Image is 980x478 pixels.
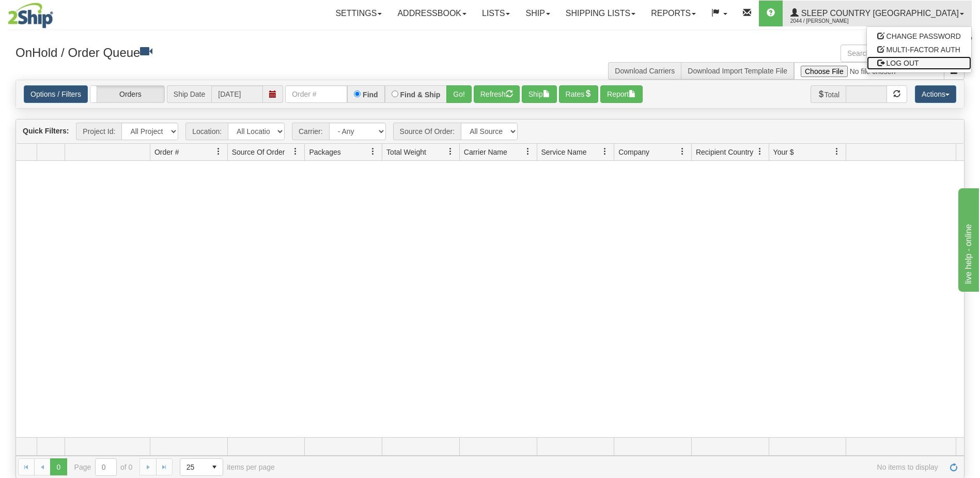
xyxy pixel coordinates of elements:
a: Options / Filters [24,85,88,103]
input: Order # [285,85,347,103]
input: Search [841,44,944,62]
span: Ship Date [167,85,211,103]
a: Shipping lists [558,1,643,26]
a: Service Name filter column settings [596,143,614,160]
a: Download Carriers [615,67,675,75]
a: Order # filter column settings [210,143,227,160]
label: Orders [90,86,164,102]
a: Addressbook [390,1,474,26]
a: Lists [474,1,518,26]
span: Packages [309,147,340,157]
span: 25 [186,462,200,472]
span: Total Weight [386,147,426,157]
a: LOG OUT [867,56,971,70]
span: Your $ [773,147,794,157]
span: select [206,459,223,475]
a: Total Weight filter column settings [442,143,459,160]
span: Project Id: [76,123,121,140]
a: Packages filter column settings [364,143,382,160]
span: 2044 / [PERSON_NAME] [790,16,868,26]
iframe: chat widget [956,186,979,292]
h3: OnHold / Order Queue [15,44,483,59]
button: Ship [522,85,557,103]
span: Page sizes drop down [180,458,223,476]
span: Order # [154,147,179,157]
a: Ship [518,1,557,26]
span: MULTI-FACTOR AUTH [886,46,960,54]
span: Location: [185,123,228,140]
a: Recipient Country filter column settings [751,143,769,160]
input: Import [794,62,944,80]
span: Carrier Name [464,147,507,157]
span: LOG OUT [886,59,919,67]
span: CHANGE PASSWORD [886,32,961,40]
a: Download Import Template File [688,67,787,75]
a: Your $ filter column settings [828,143,846,160]
a: Sleep Country [GEOGRAPHIC_DATA] 2044 / [PERSON_NAME] [783,1,972,26]
div: grid toolbar [16,119,964,144]
label: Quick Filters: [23,126,69,136]
a: Carrier Name filter column settings [519,143,537,160]
a: Settings [328,1,390,26]
button: Rates [559,85,599,103]
div: live help - online [8,6,96,19]
span: Page 0 [50,458,67,475]
label: Find & Ship [400,91,441,98]
a: MULTI-FACTOR AUTH [867,43,971,56]
a: Refresh [945,458,962,475]
div: Support: 1 - 855 - 55 - 2SHIP [8,35,972,44]
span: Total [811,85,846,103]
span: Carrier: [292,123,329,140]
button: Go! [446,85,472,103]
a: CHANGE PASSWORD [867,29,971,43]
span: Sleep Country [GEOGRAPHIC_DATA] [799,9,959,18]
span: items per page [180,458,275,476]
a: Source Of Order filter column settings [287,143,304,160]
span: Page of 0 [74,458,133,476]
button: Report [600,85,643,103]
span: Source Of Order [232,147,285,157]
a: Reports [643,1,704,26]
img: logo2044.jpg [8,3,53,28]
a: Company filter column settings [674,143,691,160]
span: Recipient Country [696,147,753,157]
span: No items to display [289,463,938,471]
span: Service Name [541,147,587,157]
button: Actions [915,85,956,103]
button: Refresh [474,85,520,103]
label: Find [363,91,378,98]
span: Company [618,147,649,157]
span: Source Of Order: [393,123,461,140]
